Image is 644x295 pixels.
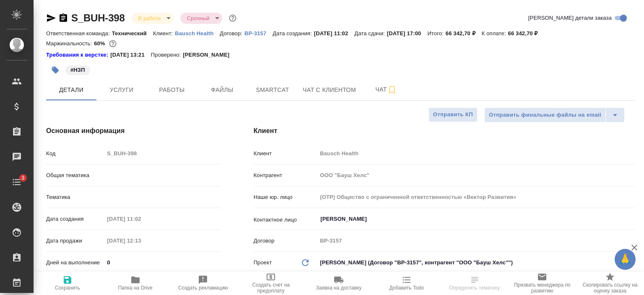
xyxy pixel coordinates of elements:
[227,13,238,23] button: Доп статусы указывают на важность/срочность заказа
[484,107,606,123] button: Отправить финальные файлы на email
[169,272,237,295] button: Создать рекламацию
[273,30,314,37] p: Дата создания:
[34,272,101,295] button: Сохранить
[482,30,508,37] p: К оплате:
[484,107,625,123] div: split button
[242,282,300,294] span: Создать счет на предоплату
[101,272,169,295] button: Папка на Drive
[183,51,236,59] p: [PERSON_NAME]
[446,30,482,37] p: 66 342,70 ₽
[46,193,104,201] p: Тематика
[254,126,635,136] h4: Клиент
[254,171,317,180] p: Контрагент
[427,30,445,37] p: Итого:
[71,12,125,23] a: S_BUH-398
[46,40,94,47] p: Маржинальность:
[244,30,273,37] p: ВР-3157
[254,149,317,158] p: Клиент
[317,169,635,181] input: Пустое поле
[46,51,110,59] a: Требования к верстке:
[46,237,104,245] p: Дата продажи
[46,30,112,37] p: Ответственная команда:
[101,85,142,95] span: Услуги
[2,172,31,193] a: 3
[118,285,153,291] span: Папка на Drive
[46,13,56,23] button: Скопировать ссылку для ЯМессенджера
[46,258,104,267] p: Дней на выполнение
[104,213,177,225] input: Пустое поле
[178,285,228,291] span: Создать рекламацию
[175,30,220,37] p: Bausch Health
[513,282,571,294] span: Призвать менеджера по развитию
[104,256,220,269] input: ✎ Введи что-нибудь
[305,272,373,295] button: Заявка на доставку
[184,15,212,22] button: Срочный
[428,107,478,122] button: Отправить КП
[152,85,192,95] span: Работы
[390,285,424,291] span: Добавить Todo
[254,193,317,201] p: Наше юр. лицо
[180,13,222,24] div: В работе
[254,258,272,267] p: Проект
[46,149,104,158] p: Код
[354,30,387,37] p: Дата сдачи:
[110,51,151,59] p: [DATE] 13:21
[508,272,576,295] button: Призвать менеджера по развитию
[244,29,273,37] a: ВР-3157
[112,30,153,37] p: Технический
[316,285,361,291] span: Заявка на доставку
[46,51,110,59] div: Нажми, чтобы открыть папку с инструкцией
[449,285,500,291] span: Определить тематику
[104,235,177,247] input: Пустое поле
[433,110,473,120] span: Отправить КП
[303,85,356,95] span: Чат с клиентом
[317,235,635,247] input: Пустое поле
[55,285,80,291] span: Сохранить
[441,272,509,295] button: Определить тематику
[366,84,406,95] span: Чат
[576,272,644,295] button: Скопировать ссылку на оценку заказа
[104,147,220,159] input: Пустое поле
[46,126,220,136] h4: Основная информация
[581,282,639,294] span: Скопировать ссылку на оценку заказа
[528,14,612,22] span: [PERSON_NAME] детали заказа
[70,66,85,74] p: #НЗП
[508,30,544,37] p: 66 342,70 ₽
[151,51,183,59] p: Проверено:
[175,29,220,37] a: Bausch Health
[104,168,220,183] div: ​
[51,85,91,95] span: Детали
[104,190,220,204] div: ​
[615,249,636,270] button: 🙏
[153,30,175,37] p: Клиент:
[387,30,428,37] p: [DATE] 17:00
[489,110,601,120] span: Отправить финальные файлы на email
[46,61,65,79] button: Добавить тэг
[237,272,305,295] button: Создать счет на предоплату
[387,85,397,95] svg: Подписаться
[314,30,355,37] p: [DATE] 11:02
[317,147,635,159] input: Пустое поле
[317,191,635,203] input: Пустое поле
[136,15,164,22] button: В работе
[94,40,107,47] p: 60%
[254,237,317,245] p: Договор
[46,215,104,223] p: Дата создания
[252,85,293,95] span: Smartcat
[16,174,29,182] span: 3
[317,256,635,270] div: [PERSON_NAME] (Договор "ВР-3157", контрагент "ООО "Бауш Хелс"")
[373,272,441,295] button: Добавить Todo
[58,13,68,23] button: Скопировать ссылку
[65,66,91,73] span: НЗП
[46,171,104,180] p: Общая тематика
[132,13,174,24] div: В работе
[202,85,242,95] span: Файлы
[618,251,632,268] span: 🙏
[220,30,244,37] p: Договор:
[254,216,317,224] p: Контактное лицо
[107,38,118,49] button: 22027.44 RUB;
[630,218,632,220] button: Open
